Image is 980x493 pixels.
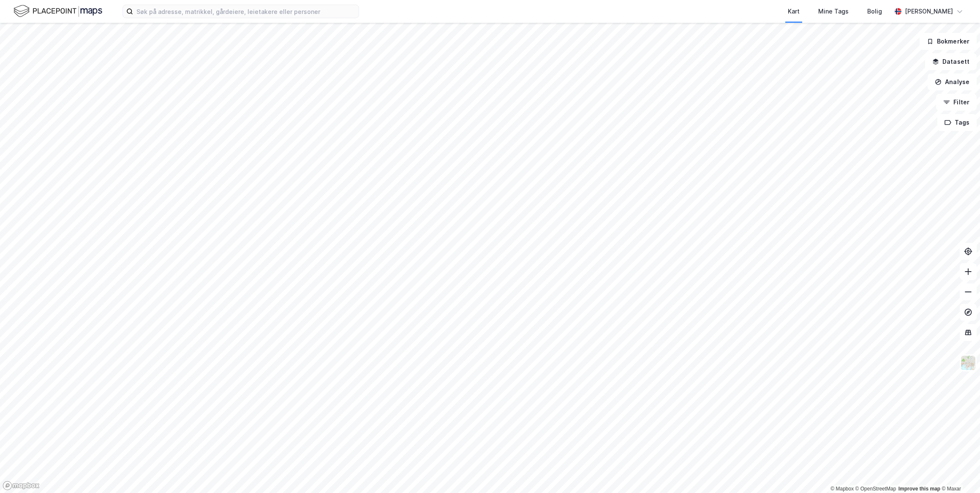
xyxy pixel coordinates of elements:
img: logo.f888ab2527a4732fd821a326f86c7f29.svg [14,4,102,19]
div: Kart [788,6,800,16]
img: Z [960,355,976,371]
div: Mine Tags [818,6,849,16]
div: [PERSON_NAME] [905,6,953,16]
input: Søk på adresse, matrikkel, gårdeiere, leietakere eller personer [133,5,359,18]
a: Improve this map [898,486,940,492]
div: Kontrollprogram for chat [938,452,980,493]
div: Bolig [867,6,882,16]
a: OpenStreetMap [855,486,896,492]
button: Analyse [928,74,977,90]
iframe: Chat Widget [938,452,980,493]
button: Bokmerker [920,33,977,50]
button: Datasett [925,53,977,70]
button: Tags [937,114,977,131]
button: Filter [936,94,977,111]
a: Mapbox homepage [3,481,40,490]
a: Mapbox [830,486,854,492]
